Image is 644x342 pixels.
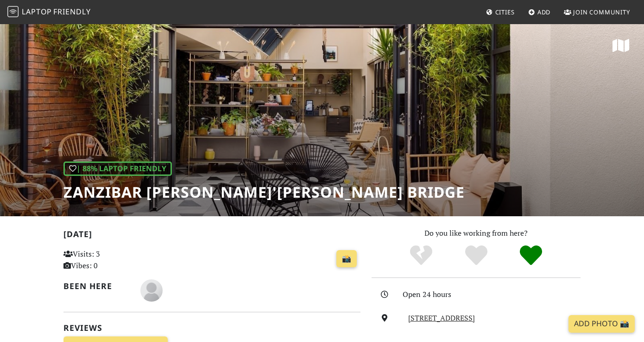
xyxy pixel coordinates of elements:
[504,244,559,267] div: Definitely!
[537,8,551,16] span: Add
[140,279,163,302] img: blank-535327c66bd565773addf3077783bbfce4b00ec00e9fd257753287c682c7fa38.png
[560,4,634,20] a: Join Community
[63,161,172,176] div: | 88% Laptop Friendly
[63,183,465,201] h1: Zanzibar [PERSON_NAME]'[PERSON_NAME] Bridge
[403,289,586,301] div: Open 24 hours
[448,244,504,267] div: Yes
[63,248,155,272] p: Visits: 3 Vibes: 0
[63,323,360,333] h2: Reviews
[63,281,129,291] h2: Been here
[7,6,19,17] img: LaptopFriendly
[393,244,448,267] div: No
[22,6,52,17] span: Laptop
[573,8,630,16] span: Join Community
[568,315,635,333] a: Add Photo 📸
[53,6,90,17] span: Friendly
[482,4,518,20] a: Cities
[495,8,515,16] span: Cities
[140,284,163,295] span: F C
[336,250,357,268] a: 📸
[408,313,475,323] a: [STREET_ADDRESS]
[7,4,91,20] a: LaptopFriendly LaptopFriendly
[63,229,360,243] h2: [DATE]
[372,227,581,239] p: Do you like working from here?
[524,4,555,20] a: Add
